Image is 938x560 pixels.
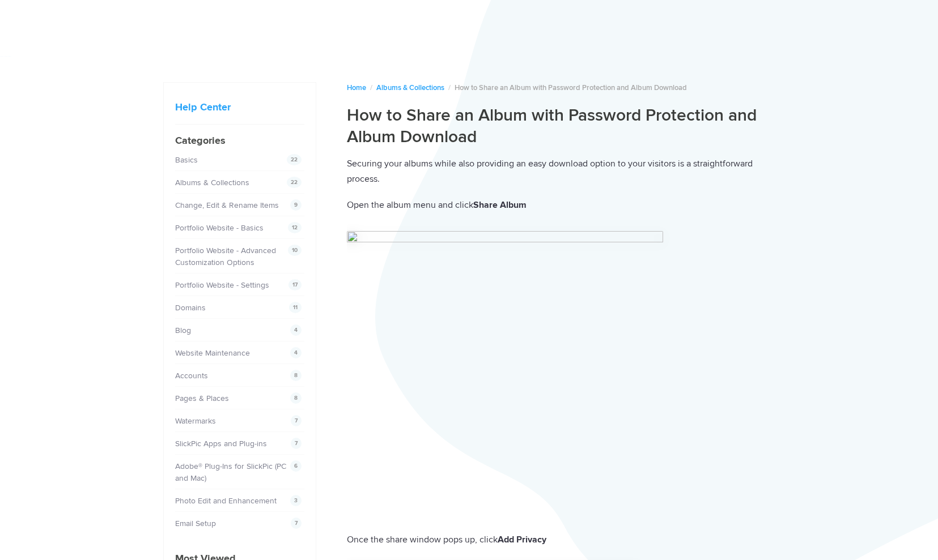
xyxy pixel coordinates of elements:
[290,324,302,336] span: 4
[288,245,302,256] span: 10
[175,101,231,113] a: Help Center
[175,416,216,426] a: Watermarks
[175,348,250,358] a: Website Maintenance
[347,156,775,186] p: Securing your albums while also providing an easy download option to your visitors is a straightf...
[290,460,302,472] span: 6
[370,83,372,92] span: /
[290,495,302,506] span: 3
[289,302,302,313] span: 11
[376,83,444,92] a: Albums & Collections
[290,392,302,404] span: 8
[175,394,229,403] a: Pages & Places
[175,519,216,528] a: Email Setup
[347,198,775,213] p: Open the album menu and click
[175,280,269,290] a: Portfolio Website - Settings
[175,178,249,187] a: Albums & Collections
[288,279,302,290] span: 17
[347,532,775,548] p: Once the share window pops up, click
[290,199,302,211] span: 9
[175,200,279,210] a: Change, Edit & Rename Items
[175,326,191,335] a: Blog
[291,438,302,449] span: 7
[290,370,302,381] span: 8
[347,105,775,147] h1: How to Share an Album with Password Protection and Album Download
[175,371,208,381] a: Accounts
[347,83,366,92] a: Home
[455,83,687,92] span: How to Share an Album with Password Protection and Album Download
[175,246,276,267] a: Portfolio Website - Advanced Customization Options
[498,534,546,545] strong: Add Privacy
[288,222,302,233] span: 12
[175,461,286,483] a: Adobe® Plug-Ins for SlickPic (PC and Mac)
[291,415,302,426] span: 7
[473,199,527,211] strong: Share Album
[291,518,302,529] span: 7
[290,347,302,358] span: 4
[175,155,198,165] a: Basics
[448,83,451,92] span: /
[175,439,267,448] a: SlickPic Apps and Plug-ins
[175,223,264,233] a: Portfolio Website - Basics
[175,496,277,506] a: Photo Edit and Enhancement
[287,177,302,188] span: 22
[175,303,206,313] a: Domains
[287,154,302,165] span: 22
[175,133,304,148] h4: Categories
